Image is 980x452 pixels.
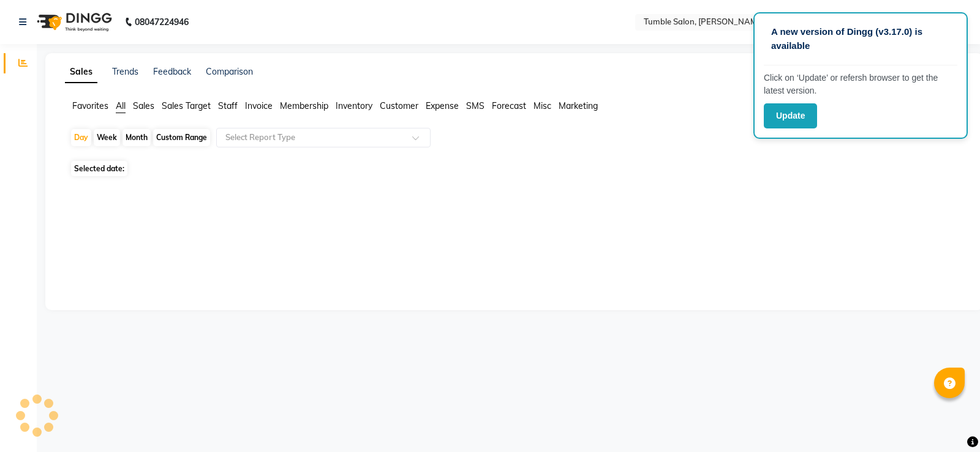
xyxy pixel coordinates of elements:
[764,72,957,97] p: Click on ‘Update’ or refersh browser to get the latest version.
[426,100,459,111] span: Expense
[492,100,526,111] span: Forecast
[280,100,328,111] span: Membership
[153,129,210,146] div: Custom Range
[245,100,273,111] span: Invoice
[162,100,211,111] span: Sales Target
[31,5,115,39] img: logo
[533,100,551,111] span: Misc
[72,100,108,111] span: Favorites
[153,66,191,77] a: Feedback
[336,100,372,111] span: Inventory
[65,61,97,83] a: Sales
[133,100,154,111] span: Sales
[112,66,138,77] a: Trends
[123,129,151,146] div: Month
[135,5,189,39] b: 08047224946
[771,25,950,53] p: A new version of Dingg (v3.17.0) is available
[71,129,91,146] div: Day
[71,161,127,176] span: Selected date:
[764,103,817,128] button: Update
[116,100,126,111] span: All
[466,100,484,111] span: SMS
[206,66,253,77] a: Comparison
[218,100,238,111] span: Staff
[380,100,418,111] span: Customer
[559,100,598,111] span: Marketing
[94,129,120,146] div: Week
